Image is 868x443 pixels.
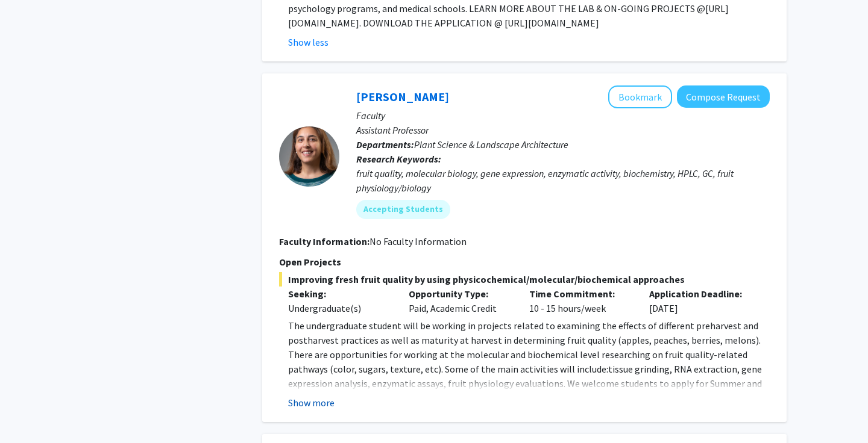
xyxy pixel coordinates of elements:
[356,153,441,165] b: Research Keywords:
[356,200,450,219] mat-chip: Accepting Students
[529,287,632,301] p: Time Commitment:
[520,287,641,315] div: 10 - 15 hours/week
[356,89,449,104] a: [PERSON_NAME]
[640,287,761,315] div: [DATE]
[649,287,752,301] p: Application Deadline:
[414,138,568,150] span: Plant Science & Landscape Architecture
[356,166,770,195] div: fruit quality, molecular biology, gene expression, enzymatic activity, biochemistry, HPLC, GC, fr...
[288,320,762,418] span: The undergraduate student will be working in projects related to examining the effects of differe...
[356,123,770,137] p: Assistant Professor
[356,138,414,150] b: Departments:
[370,235,467,247] span: No Faculty Information
[9,389,51,434] iframe: Chat
[288,35,329,49] button: Show less
[400,287,520,315] div: Paid, Academic Credit
[288,287,391,301] p: Seeking:
[677,85,770,108] button: Compose Request to Macarena Farcuh Yuri
[288,301,391,315] div: Undergraduate(s)
[356,108,770,123] p: Faculty
[409,287,511,301] p: Opportunity Type:
[279,255,770,269] p: Open Projects
[279,235,370,247] b: Faculty Information:
[288,395,335,410] button: Show more
[608,85,672,108] button: Add Macarena Farcuh Yuri to Bookmarks
[279,272,770,287] span: Improving fresh fruit quality by using physicochemical/molecular/biochemical approaches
